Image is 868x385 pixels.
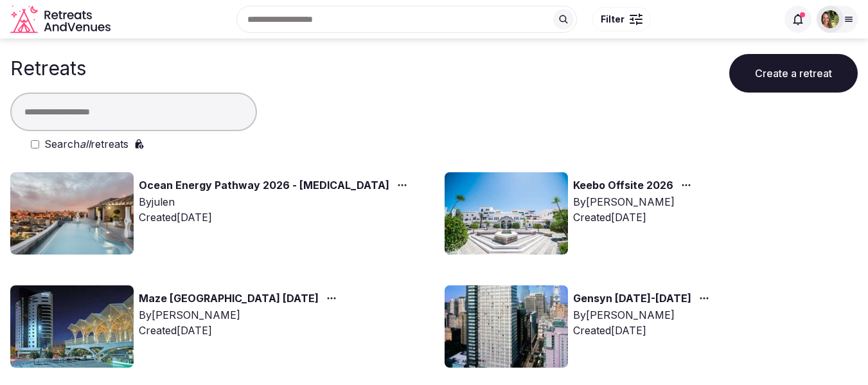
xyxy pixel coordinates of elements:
div: By [PERSON_NAME] [573,307,714,323]
label: Search retreats [44,136,128,152]
em: all [80,138,91,150]
img: Shay Tippie [821,10,839,28]
img: Top retreat image for the retreat: Ocean Energy Pathway 2026 - Plan B [10,172,134,255]
div: Created [DATE] [573,323,714,338]
img: Top retreat image for the retreat: Gensyn November 9-14, 2025 [445,285,568,368]
a: Visit the homepage [10,5,113,34]
a: Ocean Energy Pathway 2026 - [MEDICAL_DATA] [139,177,389,194]
div: By julen [139,194,412,210]
div: By [PERSON_NAME] [139,307,342,323]
h1: Retreats [10,57,86,80]
img: Top retreat image for the retreat: Maze Lisbon November 2025 [10,285,134,368]
button: Filter [592,7,651,31]
a: Maze [GEOGRAPHIC_DATA] [DATE] [139,291,319,307]
svg: Retreats and Venues company logo [10,5,113,34]
div: Created [DATE] [139,323,342,338]
div: By [PERSON_NAME] [573,194,696,210]
a: Keebo Offsite 2026 [573,177,673,194]
div: Created [DATE] [139,210,412,225]
span: Filter [601,13,624,26]
div: Created [DATE] [573,210,696,225]
img: Top retreat image for the retreat: Keebo Offsite 2026 [445,172,568,255]
a: Gensyn [DATE]-[DATE] [573,291,691,307]
button: Create a retreat [729,54,858,93]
